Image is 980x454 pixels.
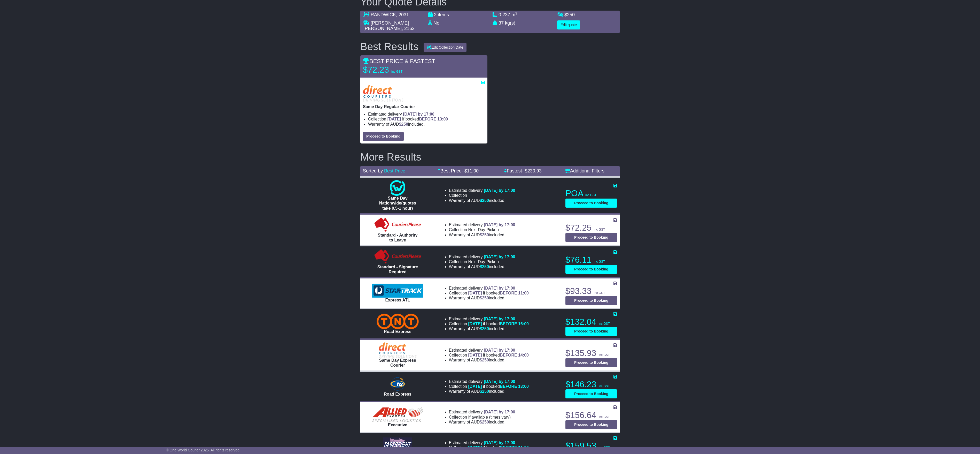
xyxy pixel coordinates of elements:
[565,255,617,265] p: $76.11
[368,122,485,127] li: Warranty of AUD included.
[468,384,482,389] span: [DATE]
[565,358,617,367] button: Proceed to Booking
[518,353,529,357] span: 14:00
[449,316,529,321] li: Estimated delivery
[379,358,416,367] span: Same Day Express Courier
[567,12,575,17] span: 250
[468,445,482,450] span: [DATE]
[484,348,515,352] span: [DATE] by 17:00
[484,317,515,321] span: [DATE] by 17:00
[480,198,489,203] span: $
[402,26,415,31] span: , 2162
[594,228,605,231] span: inc GST
[363,104,485,109] p: Same Day Regular Courier
[388,423,407,427] span: Executive
[480,296,489,300] span: $
[565,327,617,336] button: Proceed to Booking
[372,284,423,298] img: StarTrack: Express ATL
[482,420,489,424] span: 250
[424,43,467,52] button: Edit Collection Date
[594,291,605,295] span: inc GST
[500,384,517,389] span: BEFORE
[505,20,515,26] span: kg(s)
[565,420,617,429] button: Proceed to Booking
[480,233,489,237] span: $
[363,58,435,64] span: BEST PRICE & FASTEST
[482,327,489,331] span: 250
[371,12,396,17] span: RANDWICK
[482,233,489,237] span: 250
[449,232,515,237] li: Warranty of AUD included.
[565,168,604,173] a: Additional Filters
[565,348,617,358] p: $135.93
[360,151,620,163] h2: More Results
[565,199,617,208] button: Proceed to Booking
[468,322,482,326] span: [DATE]
[468,415,511,419] span: If available (times vary)
[449,326,529,331] li: Warranty of AUD included.
[522,168,542,173] span: - $
[468,291,529,295] span: if booked
[482,264,489,269] span: 250
[166,448,240,452] span: © One World Courier 2025. All rights reserved.
[500,353,517,357] span: BEFORE
[484,255,515,259] span: [DATE] by 17:00
[565,188,617,199] p: POA
[565,286,617,296] p: $93.33
[383,437,412,453] img: Tasfreight: Express
[449,445,529,450] li: Collection
[449,264,515,269] li: Warranty of AUD included.
[500,291,517,295] span: BEFORE
[468,353,482,357] span: [DATE]
[438,168,479,173] a: Best Price- $11.00
[378,233,417,242] span: Standard - Authority to Leave
[484,410,515,414] span: [DATE] by 17:00
[484,188,515,193] span: [DATE] by 17:00
[449,358,529,362] li: Warranty of AUD included.
[598,415,610,419] span: inc GST
[384,168,405,173] a: Best Price
[438,12,449,17] span: items
[363,85,403,102] img: Direct: Same Day Regular Courier
[565,233,617,242] button: Proceed to Booking
[598,353,610,357] span: inc GST
[387,117,401,121] span: [DATE]
[500,322,517,326] span: BEFORE
[379,196,416,210] span: Same Day Nationwide(quotes take 0.5-1 hour)
[449,227,515,232] li: Collection
[480,389,489,394] span: $
[598,384,610,388] span: inc GST
[368,112,485,117] li: Estimated delivery
[449,384,529,389] li: Collection
[449,259,515,264] li: Collection
[363,168,383,173] span: Sorted by
[437,117,448,121] span: 13:00
[598,322,610,326] span: inc GST
[403,112,434,116] span: [DATE] by 17:00
[449,348,529,353] li: Estimated delivery
[565,223,617,233] p: $72.25
[468,445,529,450] span: if booked
[419,117,436,121] span: BEFORE
[565,296,617,305] button: Proceed to Booking
[482,358,489,362] span: 250
[565,379,617,390] p: $146.23
[515,11,517,15] sup: 3
[594,260,605,263] span: inc GST
[384,392,411,396] span: Road Express
[449,286,529,291] li: Estimated delivery
[565,441,617,451] p: $159.53
[527,168,542,173] span: 230.93
[462,168,479,173] span: - $
[468,322,529,326] span: if booked
[401,122,408,126] span: 250
[500,445,517,450] span: BEFORE
[564,12,575,17] span: $
[565,389,617,398] button: Proceed to Booking
[511,12,517,17] span: m
[396,12,409,17] span: , 2031
[449,389,529,394] li: Warranty of AUD included.
[449,321,529,326] li: Collection
[468,353,529,357] span: if booked
[468,260,499,264] span: Next Day Pickup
